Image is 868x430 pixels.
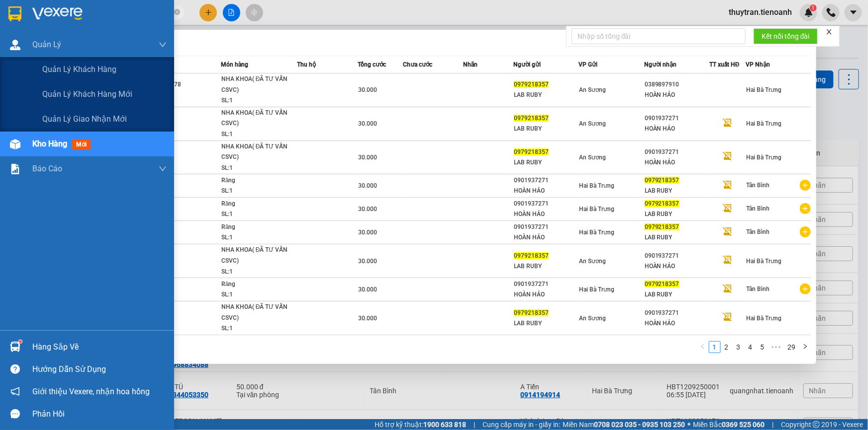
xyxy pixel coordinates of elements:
[514,157,578,168] div: LAB RUBY
[697,341,709,353] li: Previous Page
[42,63,116,75] span: Quản lý khách hàng
[32,362,167,377] div: Hướng dẫn sử dụng
[721,341,733,353] li: 2
[645,200,679,207] span: 0979218357
[746,61,770,68] span: VP Nhận
[358,182,377,189] span: 30.000
[709,341,721,353] li: 1
[514,222,578,232] div: 0901937271
[645,124,709,134] div: HOÀN HẢO
[42,113,127,125] span: Quản lý giao nhận mới
[746,154,781,161] span: Hai Bà Trưng
[645,318,709,329] div: HOÀN HẢO
[746,315,781,322] span: Hai Bà Trưng
[645,308,709,318] div: 0901937271
[826,28,833,35] span: close
[358,206,377,213] span: 30.000
[709,61,740,68] span: TT xuất HĐ
[579,182,614,189] span: Hai Bà Trưng
[10,164,20,174] img: solution-icon
[579,86,606,93] span: An Sương
[32,385,150,398] span: Giới thiệu Vexere, nhận hoa hồng
[579,229,614,236] span: Hai Bà Trưng
[32,407,167,422] div: Phản hồi
[762,31,810,42] span: Kết nối tổng đài
[8,6,21,21] img: logo-vxr
[358,120,377,127] span: 30.000
[19,340,22,343] sup: 1
[221,222,296,233] div: Răng
[700,344,706,350] span: left
[221,163,296,174] div: SL: 1
[746,86,781,93] span: Hai Bà Trưng
[10,342,20,352] img: warehouse-icon
[514,175,578,186] div: 0901937271
[32,139,67,148] span: Kho hàng
[32,162,62,175] span: Báo cáo
[514,232,578,243] div: HOÀN HẢO
[709,342,720,353] a: 1
[42,88,132,100] span: Quản lý khách hàng mới
[579,154,606,161] span: An Sương
[697,341,709,353] button: left
[754,28,818,44] button: Kết nối tổng đài
[297,61,316,68] span: Thu hộ
[645,186,709,196] div: LAB RUBY
[800,284,811,294] span: plus-circle
[514,186,578,196] div: HOÀN HẢO
[221,302,296,323] div: NHA KHOA( ĐÃ TƯ VẤN CSVC)
[579,315,606,322] span: An Sương
[10,364,20,374] span: question-circle
[733,341,745,353] li: 3
[358,61,386,68] span: Tổng cước
[745,341,757,353] li: 4
[10,387,20,396] span: notification
[221,175,296,186] div: Răng
[745,342,756,353] a: 4
[514,124,578,134] div: LAB RUBY
[514,318,578,329] div: LAB RUBY
[799,341,811,353] button: right
[513,61,541,68] span: Người gửi
[221,232,296,243] div: SL: 1
[645,147,709,157] div: 0901937271
[645,261,709,272] div: HOÀN HẢO
[746,286,770,292] span: Tân Bình
[514,252,549,259] span: 0979218357
[221,199,296,210] div: Răng
[221,74,296,95] div: NHA KHOA( ĐÃ TƯ VẤN CSVC)
[799,341,811,353] li: Next Page
[579,61,597,68] span: VP Gửi
[645,90,709,100] div: HOÀN HẢO
[358,229,377,236] span: 30.000
[221,245,296,266] div: NHA KHOA( ĐÃ TƯ VẤN CSVC)
[746,228,770,235] span: Tân Bình
[159,41,167,49] span: down
[514,261,578,272] div: LAB RUBY
[645,157,709,168] div: HOÀN HẢO
[358,86,377,93] span: 30.000
[645,232,709,243] div: LAB RUBY
[802,344,808,350] span: right
[785,342,799,353] a: 29
[221,95,296,106] div: SL: 1
[159,165,167,173] span: down
[645,281,679,287] span: 0979218357
[800,203,811,214] span: plus-circle
[514,289,578,300] div: HOÀN HẢO
[645,289,709,300] div: LAB RUBY
[514,279,578,289] div: 0901937271
[32,38,61,51] span: Quản Lý
[221,186,296,197] div: SL: 1
[514,199,578,209] div: 0901937271
[757,342,768,353] a: 5
[514,81,549,88] span: 0979218357
[645,79,709,90] div: 0389897910
[514,309,549,316] span: 0979218357
[514,209,578,219] div: HOÀN HẢO
[358,286,377,293] span: 30.000
[746,258,781,265] span: Hai Bà Trưng
[221,142,296,163] div: NHA KHOA( ĐÃ TƯ VẤN CSVC)
[403,61,432,68] span: Chưa cước
[358,154,377,161] span: 30.000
